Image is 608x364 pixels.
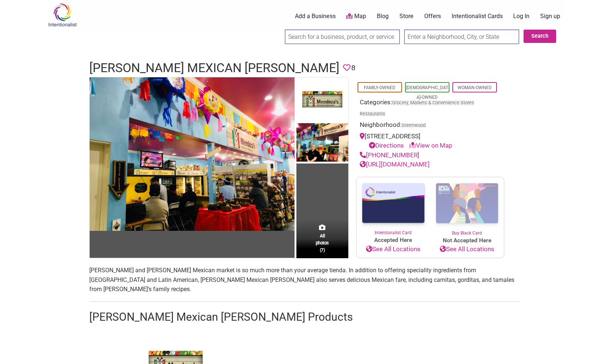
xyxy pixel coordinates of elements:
[360,151,419,159] a: [PHONE_NUMBER]
[409,142,452,149] a: View on Map
[89,59,339,77] h1: [PERSON_NAME] Mexican [PERSON_NAME]
[424,12,441,20] a: Offers
[452,12,503,20] a: Intentionalist Cards
[89,309,519,325] h2: [PERSON_NAME] Mexican [PERSON_NAME] Products
[540,12,560,20] a: Sign up
[351,62,355,74] span: 8
[406,85,448,100] a: [DEMOGRAPHIC_DATA]-Owned
[285,30,400,44] input: Search for a business, product, or service
[356,177,430,236] a: Intentionalist Card
[360,161,430,168] a: [URL][DOMAIN_NAME]
[392,100,474,105] a: Grocery, Markets & Convenience Stores
[430,236,504,245] span: Not Accepted Here
[513,12,529,20] a: Log In
[316,232,329,253] span: All photos (7)
[356,177,430,229] img: Intentionalist Card
[369,142,404,149] a: Directions
[346,12,366,21] a: Map
[458,85,492,90] a: Woman-Owned
[430,177,504,236] a: Buy Black Card
[360,98,501,121] div: Categories:
[360,111,385,117] a: Restaurants
[295,12,336,20] a: Add a Business
[399,12,413,20] a: Store
[524,30,556,43] button: Search
[402,123,426,128] span: Greenwood
[430,245,504,254] a: See All Locations
[360,120,501,132] div: Neighborhood:
[430,177,504,230] img: Buy Black Card
[45,3,80,27] img: Intentionalist
[364,85,395,90] a: Family-Owned
[360,132,501,151] div: [STREET_ADDRESS]
[343,62,350,74] span: You must be logged in to save favorites.
[356,236,430,245] span: Accepted Here
[356,245,430,254] a: See All Locations
[377,12,389,20] a: Blog
[89,267,514,293] span: [PERSON_NAME] and [PERSON_NAME] Mexican market is so much more than your average tienda. In addit...
[404,30,519,44] input: Enter a Neighborhood, City, or State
